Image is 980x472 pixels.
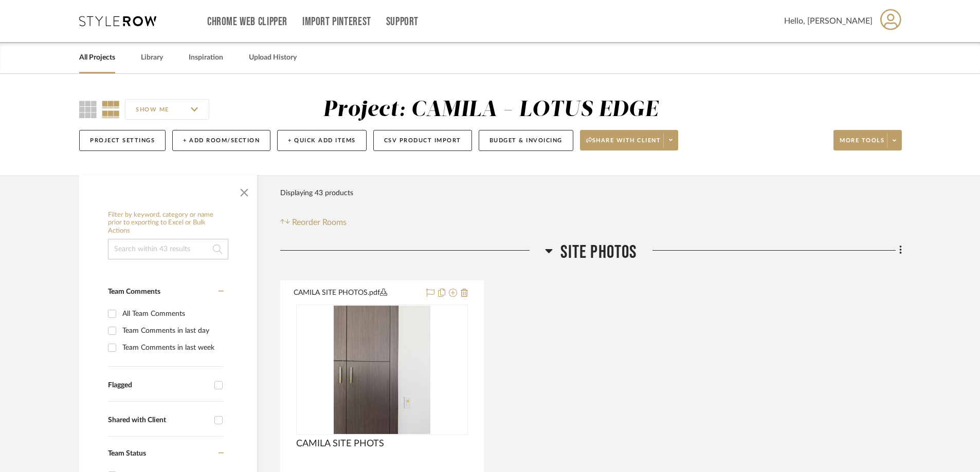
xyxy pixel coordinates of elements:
span: Team Status [108,450,146,457]
button: + Add Room/Section [172,130,270,151]
span: More tools [840,137,884,152]
img: CAMILA SITE PHOTS [334,306,430,434]
a: Support [386,17,419,26]
button: CSV Product Import [373,130,472,151]
button: Reorder Rooms [280,216,347,229]
div: Team Comments in last week [122,339,221,356]
span: Team Comments [108,288,160,295]
div: All Team Comments [122,306,221,322]
span: CAMILA SITE PHOTS [296,438,384,449]
button: Share with client [580,130,679,150]
button: Project Settings [79,130,166,151]
span: SITE PHOTOS [560,241,637,263]
div: Shared with Client [108,416,209,425]
h6: Filter by keyword, category or name prior to exporting to Excel or Bulk Actions [108,211,228,235]
span: Reorder Rooms [292,216,347,229]
a: Import Pinterest [302,17,371,26]
span: Share with client [586,137,661,152]
a: All Projects [79,51,115,65]
a: Inspiration [189,51,223,65]
a: Upload History [249,51,297,65]
a: Chrome Web Clipper [207,17,287,26]
div: Displaying 43 products [280,183,353,203]
div: Project: CAMILA - LOTUS EDGE [323,99,658,121]
input: Search within 43 results [108,239,228,259]
div: Flagged [108,381,209,390]
a: Library [141,51,163,65]
button: CAMILA SITE PHOTOS.pdf [294,287,420,299]
div: Team Comments in last day [122,323,221,339]
button: + Quick Add Items [277,130,367,151]
span: Hello, [PERSON_NAME] [784,15,873,27]
button: More tools [833,130,902,150]
button: Close [234,180,255,201]
button: Budget & Invoicing [479,130,573,151]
